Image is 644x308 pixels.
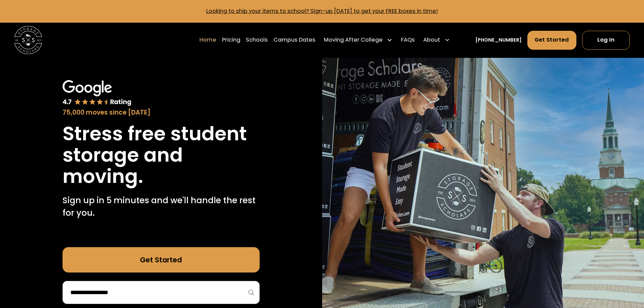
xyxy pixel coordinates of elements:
div: Moving After College [324,36,383,44]
a: Log In [582,31,630,50]
a: Home [199,30,216,50]
a: [PHONE_NUMBER] [475,37,522,44]
a: Looking to ship your items to school? Sign-up [DATE] to get your FREE boxes in time! [206,7,438,15]
h1: Stress free student storage and moving. [63,123,260,187]
a: Schools [246,30,268,50]
a: Campus Dates [273,30,315,50]
a: FAQs [401,30,415,50]
div: About [421,30,453,50]
img: Google 4.7 star rating [63,80,132,106]
div: Moving After College [321,30,396,50]
a: Get Started [63,247,260,273]
div: 75,000 moves since [DATE] [63,108,260,117]
a: home [14,26,42,54]
img: Storage Scholars main logo [14,26,42,54]
div: About [423,36,440,44]
a: Pricing [222,30,240,50]
a: Get Started [527,31,577,50]
p: Sign up in 5 minutes and we'll handle the rest for you. [63,194,260,219]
